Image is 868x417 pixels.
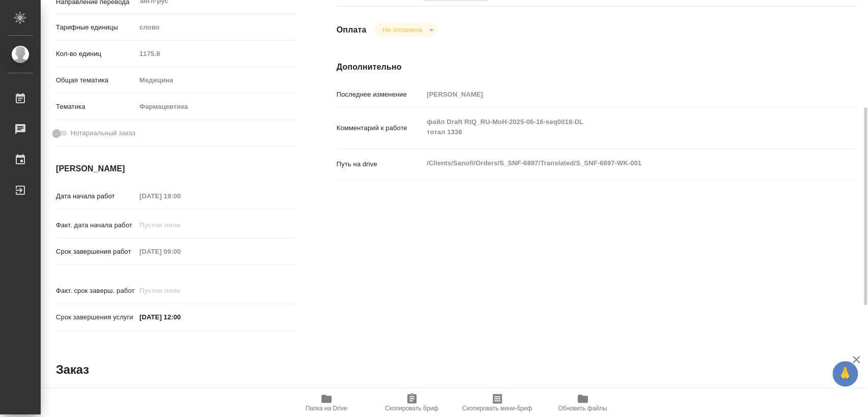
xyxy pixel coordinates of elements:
[56,49,136,59] p: Кол-во единиц
[56,312,136,322] p: Срок завершения услуги
[136,46,295,61] input: Пустое поле
[385,405,438,412] span: Скопировать бриф
[136,72,295,89] div: Медицина
[56,191,136,201] p: Дата начала работ
[540,389,625,417] button: Обновить файлы
[284,389,369,417] button: Папка на Drive
[455,389,540,417] button: Скопировать мини-бриф
[306,405,347,412] span: Папка на Drive
[56,102,136,112] p: Тематика
[337,159,424,169] p: Путь на drive
[136,189,225,203] input: Пустое поле
[832,361,858,386] button: 🙏
[56,247,136,257] p: Срок завершения работ
[56,362,89,378] h2: Заказ
[379,25,425,34] button: Не оплачена
[56,286,136,296] p: Факт. срок заверш. работ
[337,61,857,73] h4: Дополнительно
[374,23,437,37] div: Не оплачена
[836,363,854,384] span: 🙏
[71,128,135,138] span: Нотариальный заказ
[423,113,813,141] textarea: файл Draft RtQ_RU-MoH-2025-06-16-seq0018-DL тотал 1336
[558,405,607,412] span: Обновить файлы
[337,90,424,100] p: Последнее изменение
[56,22,136,33] p: Тарифные единицы
[136,283,225,298] input: Пустое поле
[462,405,532,412] span: Скопировать мини-бриф
[56,163,296,175] h4: [PERSON_NAME]
[56,75,136,85] p: Общая тематика
[136,244,225,259] input: Пустое поле
[136,218,225,232] input: Пустое поле
[136,310,225,324] input: ✎ Введи что-нибудь
[423,155,813,172] textarea: /Clients/Sanofi/Orders/S_SNF-6897/Translated/S_SNF-6897-WK-001
[136,19,295,36] div: слово
[337,24,367,36] h4: Оплата
[423,87,813,102] input: Пустое поле
[136,98,295,115] div: Фармацевтика
[56,220,136,230] p: Факт. дата начала работ
[369,389,455,417] button: Скопировать бриф
[337,123,424,133] p: Комментарий к работе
